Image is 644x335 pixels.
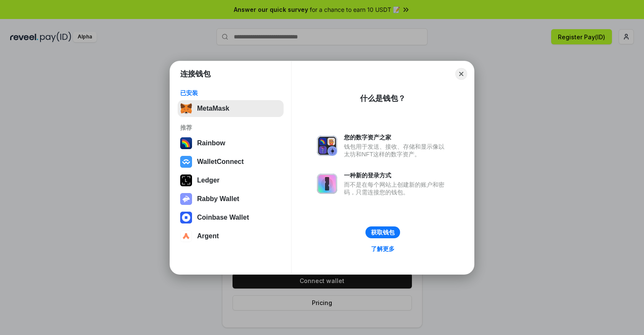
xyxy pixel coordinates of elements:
div: 而不是在每个网站上创建新的账户和密码，只需连接您的钱包。 [344,181,449,196]
div: 已安装 [180,89,281,97]
div: Rainbow [197,139,225,147]
div: 什么是钱包？ [360,93,406,103]
img: svg+xml,%3Csvg%20xmlns%3D%22http%3A%2F%2Fwww.w3.org%2F2000%2Fsvg%22%20fill%3D%22none%22%20viewBox... [317,136,337,156]
button: WalletConnect [178,153,284,170]
div: Rabby Wallet [197,195,239,203]
img: svg+xml,%3Csvg%20xmlns%3D%22http%3A%2F%2Fwww.w3.org%2F2000%2Fsvg%22%20fill%3D%22none%22%20viewBox... [180,193,192,205]
img: svg+xml,%3Csvg%20width%3D%2228%22%20height%3D%2228%22%20viewBox%3D%220%200%2028%2028%22%20fill%3D... [180,156,192,168]
div: Ledger [197,177,219,184]
button: 获取钱包 [365,226,400,238]
img: svg+xml,%3Csvg%20width%3D%22120%22%20height%3D%22120%22%20viewBox%3D%220%200%20120%20120%22%20fil... [180,137,192,149]
a: 了解更多 [366,243,400,254]
div: WalletConnect [197,158,244,166]
h1: 连接钱包 [180,69,211,79]
button: Coinbase Wallet [178,209,284,226]
div: 钱包用于发送、接收、存储和显示像以太坊和NFT这样的数字资产。 [344,143,449,158]
img: svg+xml,%3Csvg%20xmlns%3D%22http%3A%2F%2Fwww.w3.org%2F2000%2Fsvg%22%20fill%3D%22none%22%20viewBox... [317,174,337,194]
div: MetaMask [197,105,229,112]
div: 一种新的登录方式 [344,172,449,179]
div: 您的数字资产之家 [344,133,449,141]
div: 获取钱包 [371,229,395,236]
button: Close [455,68,467,80]
img: svg+xml,%3Csvg%20fill%3D%22none%22%20height%3D%2233%22%20viewBox%3D%220%200%2035%2033%22%20width%... [180,103,192,114]
div: 了解更多 [371,245,395,253]
button: Ledger [178,172,284,189]
img: svg+xml,%3Csvg%20xmlns%3D%22http%3A%2F%2Fwww.w3.org%2F2000%2Fsvg%22%20width%3D%2228%22%20height%3... [180,174,192,186]
button: Rainbow [178,135,284,152]
button: Rabby Wallet [178,191,284,207]
div: Coinbase Wallet [197,214,249,221]
div: 推荐 [180,124,281,131]
button: Argent [178,228,284,245]
button: MetaMask [178,100,284,117]
img: svg+xml,%3Csvg%20width%3D%2228%22%20height%3D%2228%22%20viewBox%3D%220%200%2028%2028%22%20fill%3D... [180,212,192,223]
img: svg+xml,%3Csvg%20width%3D%2228%22%20height%3D%2228%22%20viewBox%3D%220%200%2028%2028%22%20fill%3D... [180,230,192,242]
div: Argent [197,232,219,240]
